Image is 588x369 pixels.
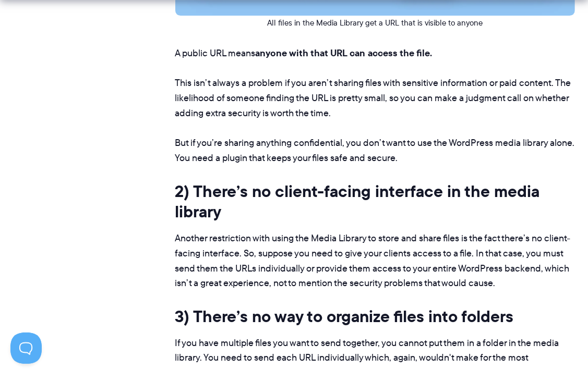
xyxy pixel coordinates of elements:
iframe: Toggle Customer Support [10,333,42,364]
strong: anyone with that URL can access the file. [256,46,433,60]
h3: 2) There’s no client-facing interface in the media library [175,181,575,222]
p: A public URL means [175,46,575,61]
p: Another restriction with using the Media Library to store and share files is the fact there’s no ... [175,231,575,291]
p: But if you’re sharing anything confidential, you don’t want to use the WordPress media library al... [175,136,575,166]
h3: 3) There’s no way to organize files into folders [175,306,575,326]
figcaption: All files in the Media Library get a URL that is visible to anyone [175,16,575,31]
p: This isn’t always a problem if you aren’t sharing files with sensitive information or paid conten... [175,76,575,120]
